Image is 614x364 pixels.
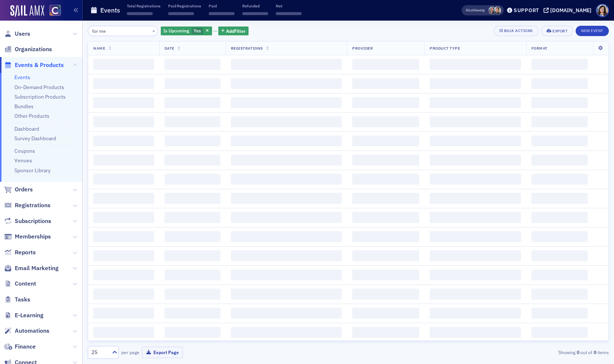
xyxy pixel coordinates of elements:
a: Organizations [4,45,52,53]
a: Users [4,30,30,38]
span: ‌ [430,155,521,166]
a: Tasks [4,296,30,304]
span: ‌ [164,289,221,300]
span: ‌ [352,155,419,166]
span: ‌ [531,327,588,338]
span: ‌ [430,308,521,319]
a: Events & Products [4,61,64,69]
span: ‌ [231,289,342,300]
span: ‌ [430,250,521,261]
a: New Event [576,27,609,33]
button: New Event [576,26,609,36]
a: Dashboard [14,126,39,132]
span: Users [15,30,30,38]
span: ‌ [231,59,342,70]
span: ‌ [352,135,419,146]
span: ‌ [430,174,521,185]
span: Orders [15,185,33,194]
span: ‌ [352,289,419,300]
a: E-Learning [4,311,44,319]
div: Also [466,8,473,13]
span: Memberships [15,233,51,241]
span: Pamela Galey-Coleman [493,7,501,14]
span: ‌ [93,135,154,146]
span: ‌ [93,193,154,204]
span: ‌ [164,59,221,70]
button: Bulk Actions [494,26,538,36]
span: ‌ [352,174,419,185]
img: SailAMX [49,5,61,16]
span: ‌ [209,12,235,15]
a: Orders [4,185,33,194]
span: Email Marketing [15,264,59,272]
span: ‌ [231,97,342,108]
div: Support [514,7,539,14]
span: Events & Products [15,61,64,69]
span: ‌ [352,59,419,70]
span: ‌ [93,116,154,127]
a: Coupons [14,148,35,154]
div: Showing out of items [440,349,609,356]
span: ‌ [93,174,154,185]
span: Reports [15,248,36,257]
span: ‌ [430,116,521,127]
span: ‌ [164,212,221,223]
span: ‌ [231,193,342,204]
span: ‌ [430,269,521,280]
span: ‌ [231,269,342,280]
span: Product Type [430,46,460,51]
span: ‌ [231,250,342,261]
span: ‌ [164,231,221,242]
span: ‌ [531,193,588,204]
span: ‌ [242,12,268,15]
span: ‌ [93,78,154,89]
span: ‌ [430,289,521,300]
span: ‌ [164,135,221,146]
span: Tasks [15,296,30,304]
span: ‌ [430,78,521,89]
span: ‌ [93,327,154,338]
a: Automations [4,327,49,335]
span: ‌ [430,212,521,223]
span: Profile [596,4,609,17]
span: Organizations [15,45,52,53]
a: Subscription Products [14,93,66,100]
span: ‌ [352,269,419,280]
h1: Events [100,6,120,15]
span: ‌ [164,193,221,204]
span: ‌ [352,327,419,338]
a: View Homepage [44,5,61,17]
p: Paid [209,3,235,8]
span: ‌ [164,174,221,185]
a: Reports [4,248,36,257]
span: Date [164,46,174,51]
span: ‌ [231,135,342,146]
label: per page [121,349,139,356]
div: Yes [161,26,212,36]
span: ‌ [93,250,154,261]
a: Memberships [4,233,51,241]
img: SailAMX [10,5,44,17]
span: Finance [15,343,36,351]
a: Venues [14,157,32,164]
span: ‌ [231,174,342,185]
span: Provider [352,46,373,51]
span: ‌ [352,250,419,261]
a: Survey Dashboard [14,135,56,142]
a: On-Demand Products [14,84,64,91]
span: ‌ [531,269,588,280]
span: ‌ [352,193,419,204]
span: ‌ [352,212,419,223]
span: ‌ [164,308,221,319]
span: ‌ [231,116,342,127]
span: ‌ [93,155,154,166]
span: Subscriptions [15,217,51,225]
span: ‌ [164,269,221,280]
button: Export [541,26,573,36]
span: ‌ [531,250,588,261]
a: Email Marketing [4,264,59,272]
strong: 0 [575,349,580,356]
span: ‌ [164,327,221,338]
strong: 0 [592,349,597,356]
